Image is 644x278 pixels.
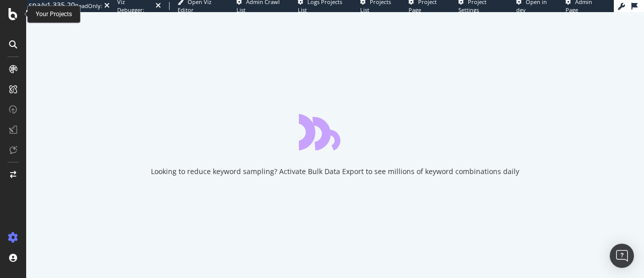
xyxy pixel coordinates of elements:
[36,10,72,19] div: Your Projects
[299,114,371,150] div: animation
[610,244,634,268] div: Open Intercom Messenger
[75,2,102,10] div: ReadOnly:
[151,166,519,177] div: Looking to reduce keyword sampling? Activate Bulk Data Export to see millions of keyword combinat...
